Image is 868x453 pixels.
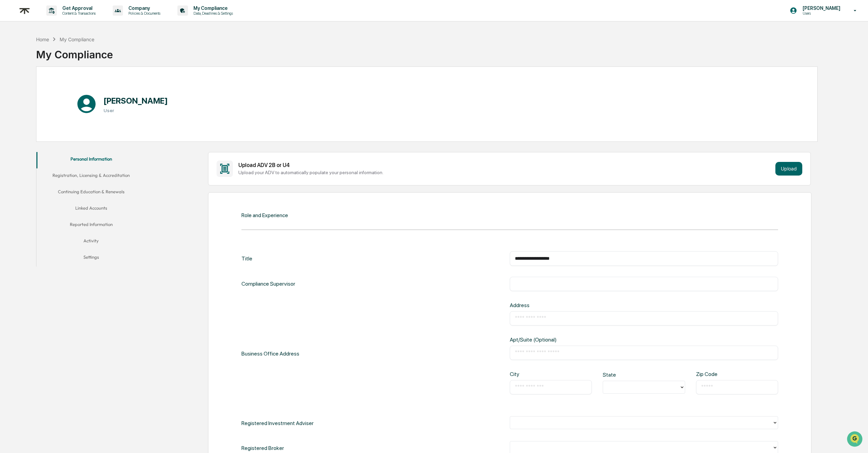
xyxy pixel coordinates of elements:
button: Linked Accounts [36,201,145,217]
div: 🗄️ [49,87,55,92]
p: Users [797,11,844,16]
div: Compliance Supervisor [241,277,295,291]
h3: User [104,108,168,113]
div: Business Office Address [241,302,299,405]
div: My Compliance [60,36,94,42]
button: Settings [36,250,145,267]
p: Get Approval [57,5,99,11]
div: Upload your ADV to automatically populate your personal information. [238,170,772,175]
p: How can we help? [7,14,124,25]
div: Upload ADV 2B or U4 [238,162,772,168]
a: 🗄️Attestations [47,83,87,95]
p: [PERSON_NAME] [797,5,844,11]
a: 🖐️Preclearance [4,83,47,95]
div: Role and Experience [241,212,288,218]
p: Data, Deadlines & Settings [188,11,236,16]
div: State [603,372,640,378]
div: My Compliance [36,43,113,61]
div: Zip Code [696,371,733,377]
button: Registration, Licensing & Accreditation [36,168,145,185]
p: Content & Transactions [57,11,99,16]
iframe: Open customer support [846,431,865,449]
span: Pylon [68,116,82,121]
div: Apt/Suite (Optional) [510,336,631,343]
div: City [510,371,547,377]
div: Address [510,302,631,308]
div: 🖐️ [7,87,12,92]
span: Data Lookup [14,99,43,106]
button: Upload [775,162,802,176]
input: Clear [18,31,112,38]
p: Company [123,5,164,11]
div: Home [36,36,49,42]
h1: [PERSON_NAME] [104,96,168,106]
img: 1746055101610-c473b297-6a78-478c-a979-82029cc54cd1 [7,52,19,64]
div: 🔎 [7,100,12,105]
div: Start new chat [23,52,112,59]
button: Activity [36,234,145,250]
p: My Compliance [188,5,236,11]
img: logo [16,2,33,19]
div: secondary tabs example [36,152,145,267]
a: 🔎Data Lookup [4,96,46,108]
span: Preclearance [14,86,44,93]
div: We're available if you need us! [23,59,86,64]
button: Personal Information [36,152,145,168]
p: Policies & Documents [123,11,164,16]
button: Start new chat [116,54,124,62]
div: Title [241,251,252,266]
button: Reported Information [36,217,145,234]
button: Continuing Education & Renewals [36,185,145,201]
div: Registered Investment Adviser [241,416,314,430]
span: Attestations [56,86,84,93]
a: Powered byPylon [48,115,82,121]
